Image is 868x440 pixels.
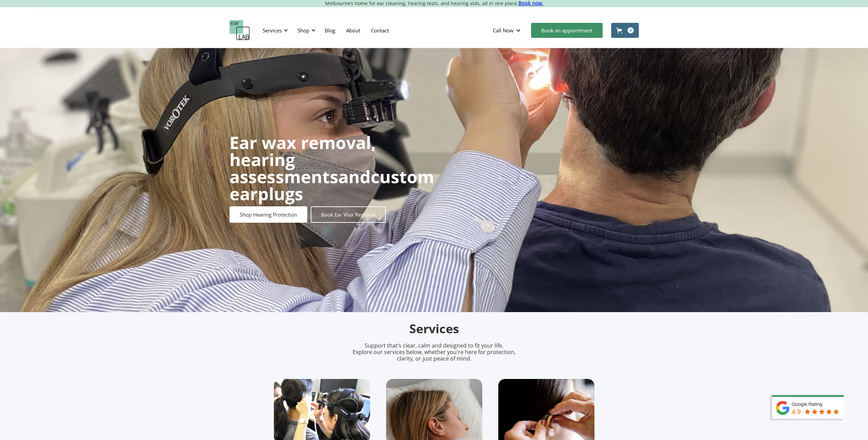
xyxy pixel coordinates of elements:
[493,27,514,34] div: Call Now
[230,20,250,41] a: home
[230,134,434,202] h1: and
[366,20,394,40] a: Contact
[487,20,528,41] div: Call Now
[230,165,434,205] strong: custom earplugs
[611,23,639,38] a: Open cart
[344,342,525,362] p: Support that’s clear, calm and designed to fit your life. Explore our services below, whether you...
[531,23,603,38] a: Book an appointment
[297,27,309,34] div: Shop
[230,131,376,188] strong: Ear wax removal, hearing assessments
[293,20,318,41] div: Shop
[274,321,594,337] h2: Services
[263,27,282,34] div: Services
[628,27,634,33] div: 0
[341,20,366,40] a: About
[259,20,290,41] div: Services
[311,206,386,223] a: Book Ear Wax Removal
[319,20,341,40] a: Blog
[230,206,307,223] a: Shop Hearing Protection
